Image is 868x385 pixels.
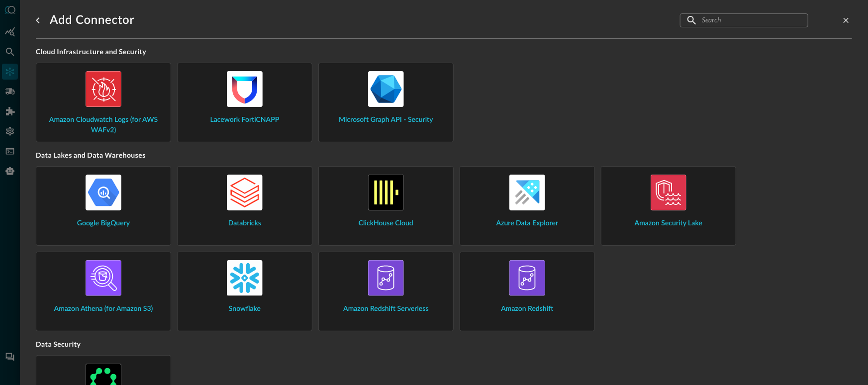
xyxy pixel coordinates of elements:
[54,304,153,314] span: Amazon Athena (for Amazon S3)
[36,339,852,355] h5: Data Security
[509,260,545,296] img: AWSRedshift.svg
[651,175,686,210] img: AWSSecurityLake.svg
[635,218,702,229] span: Amazon Security Lake
[50,12,134,28] h1: Add Connector
[509,175,545,210] img: AzureDataExplorer.svg
[368,260,404,296] img: AWSRedshift.svg
[227,260,263,296] img: Snowflake.svg
[840,14,852,26] button: close-drawer
[227,175,263,210] img: Databricks.svg
[227,71,263,107] img: LaceworkFortiCnapp.svg
[210,115,280,125] span: Lacework FortiCNAPP
[36,47,852,63] h5: Cloud Infrastructure and Security
[702,11,785,29] input: Search
[86,71,121,107] img: AWSCloudWatchLogs.svg
[339,115,433,125] span: Microsoft Graph API - Security
[44,115,163,136] span: Amazon Cloudwatch Logs (for AWS WAFv2)
[501,304,553,314] span: Amazon Redshift
[36,150,852,166] h5: Data Lakes and Data Warehouses
[228,218,261,229] span: Databricks
[368,71,404,107] img: MicrosoftGraph.svg
[368,175,404,210] img: ClickHouse.svg
[496,218,559,229] span: Azure Data Explorer
[30,12,46,28] button: go back
[86,175,121,210] img: GoogleBigQuery.svg
[359,218,413,229] span: ClickHouse Cloud
[86,260,121,296] img: AWSAthena.svg
[229,304,261,314] span: Snowflake
[343,304,428,314] span: Amazon Redshift Serverless
[77,218,130,229] span: Google BigQuery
